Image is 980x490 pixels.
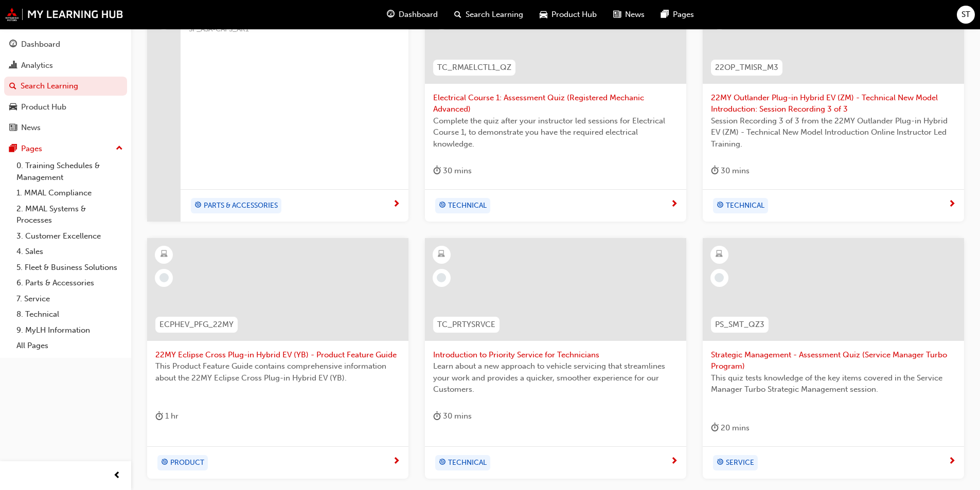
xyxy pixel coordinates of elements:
span: News [625,9,645,21]
button: ST [957,6,975,24]
span: Complete the quiz after your instructor led sessions for Electrical Course 1, to demonstrate you ... [433,115,678,150]
span: guage-icon [387,8,395,21]
span: SERVICE [726,457,754,469]
div: Analytics [21,60,53,71]
span: Introduction to Priority Service for Technicians [433,349,678,361]
span: search-icon [9,82,16,91]
span: learningResourceType_ELEARNING-icon [438,248,445,261]
span: next-icon [670,200,678,209]
span: chart-icon [9,61,17,70]
span: TC_RMAELCTL1_QZ [437,62,511,74]
span: 22OP_TMISR_M3 [715,62,778,74]
span: Product Hub [551,9,597,21]
a: Search Learning [4,77,127,96]
span: duration-icon [711,422,719,434]
a: Product Hub [4,98,127,117]
span: learningResourceType_ELEARNING-icon [716,248,723,261]
span: target-icon [439,456,446,469]
a: 4. Sales [12,244,127,260]
div: Dashboard [21,39,60,50]
a: Analytics [4,56,127,75]
span: Search Learning [466,9,523,21]
a: TC_PRTYSRVCEIntroduction to Priority Service for TechniciansLearn about a new approach to vehicle... [425,238,686,479]
span: up-icon [116,142,123,155]
span: next-icon [393,457,400,466]
span: duration-icon [433,410,441,423]
span: prev-icon [113,469,121,482]
span: car-icon [9,103,17,112]
span: pages-icon [661,8,669,21]
a: 7. Service [12,291,127,307]
span: Pages [673,9,694,21]
button: Pages [4,139,127,158]
a: News [4,118,127,137]
span: PARTS & ACCESSORIES [204,200,278,212]
span: target-icon [717,199,724,212]
a: All Pages [12,338,127,354]
a: search-iconSearch Learning [446,4,531,25]
span: next-icon [948,200,956,209]
span: learningRecordVerb_NONE-icon [159,273,169,282]
span: Strategic Management - Assessment Quiz (Service Manager Turbo Program) [711,349,956,372]
a: 9. MyLH Information [12,322,127,338]
a: 2. MMAL Systems & Processes [12,201,127,228]
a: Dashboard [4,35,127,54]
a: PS_SMT_QZ3Strategic Management - Assessment Quiz (Service Manager Turbo Program)This quiz tests k... [703,238,964,479]
a: 1. MMAL Compliance [12,185,127,201]
span: 22MY Outlander Plug-in Hybrid EV (ZM) - Technical New Model Introduction: Session Recording 3 of 3 [711,92,956,115]
span: duration-icon [155,410,163,423]
button: DashboardAnalyticsSearch LearningProduct HubNews [4,33,127,139]
div: 30 mins [711,165,750,177]
span: target-icon [194,199,202,212]
span: ECPHEV_PFG_22MY [159,319,234,331]
a: 6. Parts & Accessories [12,275,127,291]
div: 30 mins [433,165,472,177]
span: duration-icon [433,165,441,177]
a: 8. Technical [12,306,127,322]
span: guage-icon [9,40,17,49]
a: 3. Customer Excellence [12,228,127,244]
img: mmal [5,8,123,21]
span: learningRecordVerb_NONE-icon [437,273,446,282]
span: pages-icon [9,144,17,154]
span: target-icon [161,456,168,469]
span: target-icon [439,199,446,212]
span: news-icon [613,8,621,21]
a: news-iconNews [605,4,653,25]
div: Pages [21,143,42,155]
span: This quiz tests knowledge of the key items covered in the Service Manager Turbo Strategic Managem... [711,372,956,395]
span: learningRecordVerb_NONE-icon [715,273,724,282]
span: news-icon [9,123,17,133]
div: 20 mins [711,422,750,434]
span: learningResourceType_ELEARNING-icon [161,248,168,261]
span: TECHNICAL [448,457,487,469]
div: 1 hr [155,410,179,423]
span: next-icon [948,457,956,466]
div: News [21,122,41,134]
span: Learn about a new approach to vehicle servicing that streamlines your work and provides a quicker... [433,360,678,395]
span: PS_SMT_QZ3 [715,319,764,331]
a: 0. Training Schedules & Management [12,158,127,185]
a: car-iconProduct Hub [531,4,605,25]
span: next-icon [393,200,400,209]
a: 5. Fleet & Business Solutions [12,260,127,276]
span: 22MY Eclipse Cross Plug-in Hybrid EV (YB) - Product Feature Guide [155,349,400,361]
span: Dashboard [399,9,438,21]
span: This Product Feature Guide contains comprehensive information about the 22MY Eclipse Cross Plug-i... [155,360,400,384]
span: TECHNICAL [448,200,487,212]
a: pages-iconPages [653,4,702,25]
span: PRODUCT [170,457,204,469]
span: Electrical Course 1: Assessment Quiz (Registered Mechanic Advanced) [433,92,678,115]
a: guage-iconDashboard [379,4,446,25]
div: 30 mins [433,410,472,423]
a: ECPHEV_PFG_22MY22MY Eclipse Cross Plug-in Hybrid EV (YB) - Product Feature GuideThis Product Feat... [147,238,408,479]
span: TC_PRTYSRVCE [437,319,495,331]
span: car-icon [540,8,547,21]
span: duration-icon [711,165,719,177]
span: ST [961,9,970,21]
span: TECHNICAL [726,200,764,212]
span: Session Recording 3 of 3 from the 22MY Outlander Plug-in Hybrid EV (ZM) - Technical New Model Int... [711,115,956,150]
span: next-icon [670,457,678,466]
